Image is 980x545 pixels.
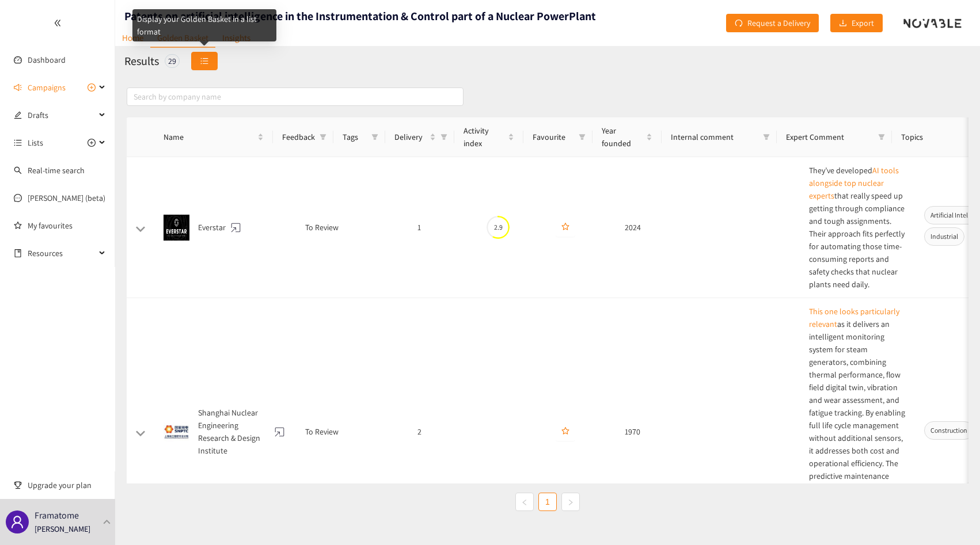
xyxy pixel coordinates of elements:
[385,117,454,157] th: Delivery
[852,17,874,29] span: Export
[164,215,287,241] div: Everstar
[876,128,887,146] span: filter
[369,128,381,146] span: filter
[28,131,43,154] span: Lists
[394,131,427,143] span: Delivery
[165,54,180,68] div: 29
[602,124,644,150] span: Year founded
[538,493,557,511] li: 1
[35,523,90,535] p: [PERSON_NAME]
[28,76,66,99] span: Campaigns
[438,128,450,146] span: filter
[191,52,218,70] button: unordered-list
[440,134,447,140] span: filter
[10,515,24,529] span: user
[124,8,596,24] h1: Patents on artificial intelligence in the Instrumentation & Control part of a Nuclear PowerPlant
[521,499,528,506] span: left
[164,406,287,457] div: Shanghai Nuclear Engineering Research & Design Institute
[787,421,980,545] iframe: Chat Widget
[229,220,243,235] a: website
[539,493,556,510] a: 1
[556,422,575,441] button: star
[561,223,569,232] span: star
[579,134,586,140] span: filter
[809,165,905,289] span: They’ve developed that really speed up getting through compliance and tough assignments. Their ap...
[726,14,819,32] button: redoRequest a Delivery
[317,128,329,146] span: filter
[54,19,62,27] span: double-left
[28,242,96,265] span: Resources
[14,83,22,92] span: sound
[320,134,326,140] span: filter
[154,117,273,157] th: Name
[28,104,96,127] span: Drafts
[164,419,189,445] img: Snapshot of the Company's website
[296,157,356,298] td: To Review
[14,249,22,257] span: book
[408,157,477,298] td: 1
[830,14,883,32] button: downloadExport
[28,193,105,203] a: [PERSON_NAME] (beta)
[343,131,367,143] span: Tags
[515,493,534,511] button: left
[14,481,22,489] span: trophy
[616,157,685,298] td: 2024
[556,218,575,237] button: star
[127,87,464,106] input: Search by company name
[533,131,574,143] span: Favourite
[786,131,873,143] span: Expert Comment
[124,53,159,69] h2: Results
[115,29,150,47] a: Home
[35,508,79,523] p: Framatome
[200,57,208,66] span: unordered-list
[567,499,574,506] span: right
[839,19,847,28] span: download
[878,134,885,140] span: filter
[487,224,510,231] span: 2.9
[164,215,189,241] img: Snapshot of the Company's website
[592,117,662,157] th: Year founded
[924,227,964,246] span: Industrial
[164,131,255,143] span: Name
[28,214,106,237] a: My favourites
[763,134,770,140] span: filter
[561,427,569,436] span: star
[88,139,96,147] span: plus-circle
[747,17,810,29] span: Request a Delivery
[14,139,22,147] span: unordered-list
[561,493,580,511] button: right
[272,425,287,439] a: website
[561,493,580,511] li: Next Page
[88,83,96,92] span: plus-circle
[787,421,980,545] div: Widget de chat
[515,493,534,511] li: Previous Page
[809,165,899,201] a: AI tools alongside top nuclear experts
[761,128,772,146] span: filter
[809,306,899,329] a: This one looks particularly relevant
[464,124,506,150] span: Activity index
[28,474,106,497] span: Upgrade your plan
[735,19,743,28] span: redo
[576,128,588,146] span: filter
[282,131,315,143] span: Feedback
[132,9,276,41] div: Display your Golden Basket in a list format
[28,165,85,176] a: Real-time search
[371,134,378,140] span: filter
[14,111,22,119] span: edit
[671,131,758,143] span: Internal comment
[454,117,523,157] th: Activity index
[28,55,66,65] a: Dashboard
